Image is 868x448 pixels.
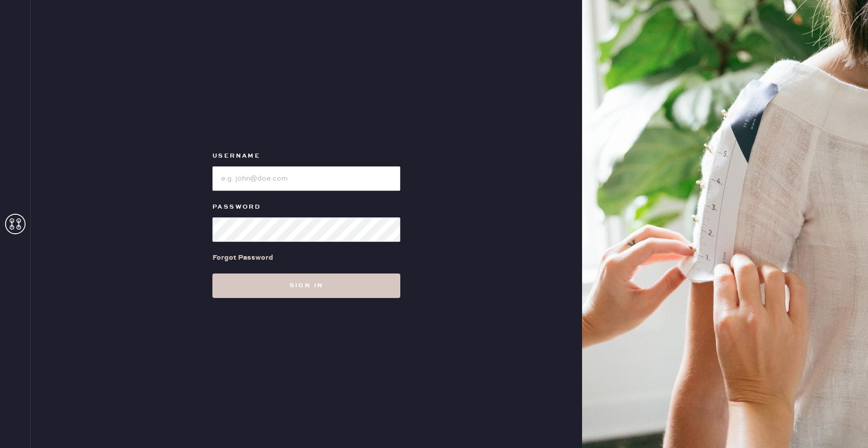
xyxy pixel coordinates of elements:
[212,166,400,191] input: e.g. john@doe.com
[212,252,273,263] div: Forgot Password
[212,242,273,273] a: Forgot Password
[212,273,400,298] button: Sign in
[212,201,400,213] label: Password
[212,150,400,162] label: Username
